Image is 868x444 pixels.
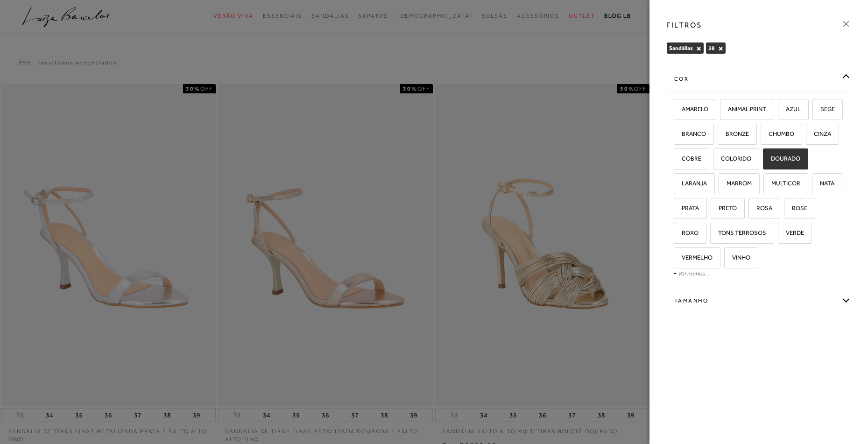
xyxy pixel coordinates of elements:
input: VERMELHO [672,254,682,264]
span: ROSA [749,204,772,211]
a: Ver menos... [678,270,709,277]
input: PRATA [672,205,682,214]
span: AZUL [779,106,801,113]
input: COLORIDO [712,155,721,165]
input: AMARELO [672,106,682,115]
span: PRETO [712,204,737,211]
input: NATA [811,180,820,190]
input: ROXO [672,230,682,239]
span: AMARELO [675,106,708,113]
input: BEGE [811,106,820,115]
span: MARROM [720,180,752,187]
span: COBRE [675,155,701,162]
div: cor [667,67,851,92]
button: 38 Close [718,45,723,52]
span: VINHO [725,254,750,261]
span: BEGE [813,106,835,113]
span: NATA [813,180,834,187]
span: - [674,269,677,277]
input: PRETO [709,205,719,214]
input: CHUMBO [759,131,769,140]
span: VERMELHO [675,254,713,261]
span: VERDE [779,229,804,236]
input: TONS TERROSOS [709,230,718,239]
span: MULTICOR [764,180,800,187]
input: BRONZE [716,131,726,140]
span: BRONZE [719,130,749,137]
span: CINZA [807,130,831,137]
input: COBRE [672,155,682,165]
div: Tamanho [667,289,851,313]
span: 38 [708,45,715,51]
input: DOURADO [762,155,771,165]
input: BRANCO [672,131,682,140]
input: ROSA [747,205,756,214]
h3: FILTROS [666,20,702,30]
span: COLORIDO [714,155,751,162]
span: ROSE [785,204,807,211]
button: Sandálias Close [696,45,701,52]
input: ROSE [783,205,792,214]
input: ANIMAL PRINT [719,106,728,115]
input: AZUL [776,106,786,115]
span: ROXO [675,229,699,236]
span: LARANJA [675,180,707,187]
input: VINHO [723,254,732,264]
input: MULTICOR [762,180,771,190]
input: VERDE [776,230,786,239]
span: CHUMBO [762,130,794,137]
span: DOURADO [764,155,800,162]
span: TONS TERROSOS [711,229,766,236]
span: ANIMAL PRINT [721,106,766,113]
span: PRATA [675,204,699,211]
input: CINZA [804,131,814,140]
span: BRANCO [675,130,706,137]
input: MARROM [717,180,727,190]
span: Sandálias [669,45,693,51]
input: LARANJA [672,180,682,190]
